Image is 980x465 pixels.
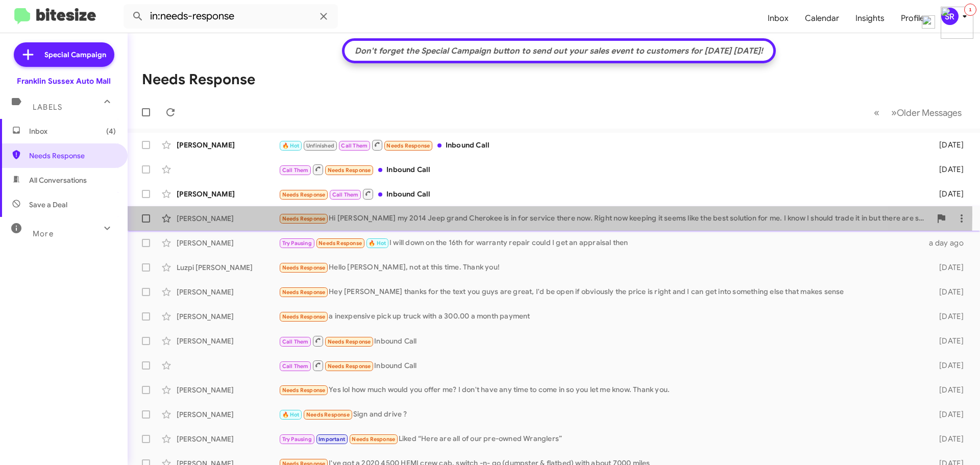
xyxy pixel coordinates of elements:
[306,411,350,418] span: Needs Response
[17,76,111,86] div: Franklin Sussex Auto Mall
[885,102,968,123] button: Next
[282,264,326,271] span: Needs Response
[352,436,395,443] span: Needs Response
[847,4,893,33] a: Insights
[350,46,768,56] div: Don't forget the Special Campaign button to send out your sales event to customers for [DATE] [DA...
[177,385,279,395] div: [PERSON_NAME]
[279,433,923,445] div: Liked “Here are all of our pre-owned Wranglers”
[282,142,300,149] span: 🔥 Hot
[923,409,972,420] div: [DATE]
[923,140,972,150] div: [DATE]
[282,411,300,418] span: 🔥 Hot
[282,215,326,222] span: Needs Response
[282,240,312,247] span: Try Pausing
[177,434,279,444] div: [PERSON_NAME]
[868,102,968,123] nav: Page navigation example
[29,151,116,161] span: Needs Response
[279,359,923,372] div: Inbound Call
[318,436,345,443] span: Important
[106,126,116,136] span: (4)
[279,286,923,298] div: Hey [PERSON_NAME] thanks for the text you guys are great, I'd be open if obviously the price is r...
[282,436,312,443] span: Try Pausing
[341,142,367,149] span: Call Them
[177,140,279,150] div: [PERSON_NAME]
[29,126,116,136] span: Inbox
[44,50,106,60] span: Special Campaign
[332,191,359,198] span: Call Them
[923,336,972,346] div: [DATE]
[279,188,923,201] div: Inbound Call
[279,335,923,348] div: Inbound Call
[282,363,309,370] span: Call Them
[282,313,326,320] span: Needs Response
[318,240,362,247] span: Needs Response
[282,191,326,198] span: Needs Response
[282,167,309,174] span: Call Them
[177,213,279,224] div: [PERSON_NAME]
[177,336,279,346] div: [PERSON_NAME]
[177,238,279,248] div: [PERSON_NAME]
[279,139,923,152] div: Inbound Call
[923,287,972,297] div: [DATE]
[282,338,309,345] span: Call Them
[923,262,972,273] div: [DATE]
[177,262,279,273] div: Luzpi [PERSON_NAME]
[33,229,54,238] span: More
[282,387,326,394] span: Needs Response
[282,289,326,296] span: Needs Response
[177,189,279,199] div: [PERSON_NAME]
[29,200,67,210] span: Save a Deal
[386,142,430,149] span: Needs Response
[14,42,114,67] a: Special Campaign
[941,7,973,39] img: minimized-icon.png
[923,238,972,248] div: a day ago
[923,311,972,322] div: [DATE]
[328,167,371,174] span: Needs Response
[923,434,972,444] div: [DATE]
[964,4,976,16] div: 1
[923,189,972,199] div: [DATE]
[868,102,886,123] button: Previous
[922,15,935,29] img: minimized-close.png
[177,409,279,420] div: [PERSON_NAME]
[177,311,279,322] div: [PERSON_NAME]
[797,4,847,33] a: Calendar
[893,4,933,33] a: Profile
[33,103,62,112] span: Labels
[923,360,972,371] div: [DATE]
[897,107,962,118] span: Older Messages
[177,287,279,297] div: [PERSON_NAME]
[279,213,931,225] div: Hi [PERSON_NAME] my 2014 Jeep grand Cherokee is in for service there now. Right now keeping it se...
[874,106,879,119] span: «
[328,338,371,345] span: Needs Response
[369,240,386,247] span: 🔥 Hot
[142,71,255,88] h1: Needs Response
[306,142,334,149] span: Unfinished
[279,262,923,274] div: Hello [PERSON_NAME], not at this time. Thank you!
[759,4,797,33] a: Inbox
[279,163,923,176] div: Inbound Call
[923,164,972,175] div: [DATE]
[29,175,87,185] span: All Conversations
[891,106,897,119] span: »
[279,237,923,249] div: I will down on the 16th for warranty repair could I get an appraisal then
[923,385,972,395] div: [DATE]
[279,311,923,323] div: a inexpensive pick up truck with a 300.00 a month payment
[279,409,923,421] div: Sign and drive ?
[279,384,923,396] div: Yes lol how much would you offer me? I don't have any time to come in so you let me know. Thank you.
[328,363,371,370] span: Needs Response
[124,4,338,29] input: Search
